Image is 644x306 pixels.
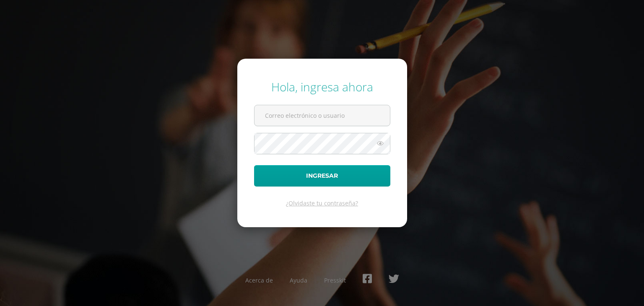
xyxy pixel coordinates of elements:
a: Presskit [324,276,346,284]
div: Hola, ingresa ahora [254,79,390,95]
a: Ayuda [290,276,307,284]
a: ¿Olvidaste tu contraseña? [286,199,358,207]
input: Correo electrónico o usuario [254,105,390,126]
button: Ingresar [254,165,390,187]
a: Acerca de [245,276,273,284]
